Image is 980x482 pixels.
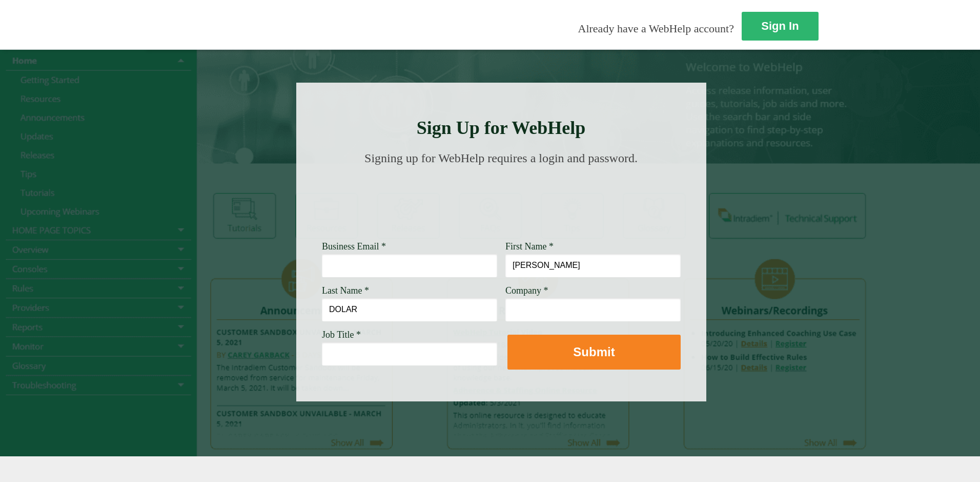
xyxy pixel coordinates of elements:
[505,285,548,296] span: Company *
[328,176,675,227] img: Need Credentials? Sign up below. Have Credentials? Use the sign-in button.
[505,241,554,252] span: First Name *
[322,241,386,252] span: Business Email *
[417,118,586,138] strong: Sign Up for WebHelp
[761,20,799,32] strong: Sign In
[364,151,638,165] span: Signing up for WebHelp requires a login and password.
[507,335,681,370] button: Submit
[322,330,361,340] span: Job Title *
[322,285,369,296] span: Last Name *
[573,345,615,359] strong: Submit
[578,22,734,35] span: Already have a WebHelp account?
[742,12,819,41] a: Sign In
